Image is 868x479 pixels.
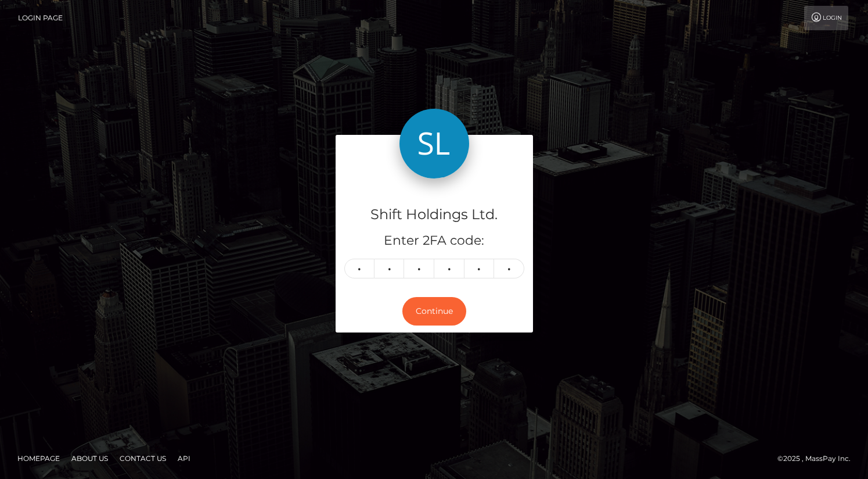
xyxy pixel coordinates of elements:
a: Login [804,6,848,30]
a: Homepage [13,449,64,467]
button: Continue [402,297,466,326]
a: API [173,449,195,467]
h4: Shift Holdings Ltd. [344,205,524,225]
a: About Us [67,449,113,467]
img: Shift Holdings Ltd. [399,109,469,178]
a: Login Page [18,6,63,30]
a: Contact Us [115,449,171,467]
h5: Enter 2FA code: [344,232,524,250]
div: © 2025 , MassPay Inc. [777,452,859,465]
